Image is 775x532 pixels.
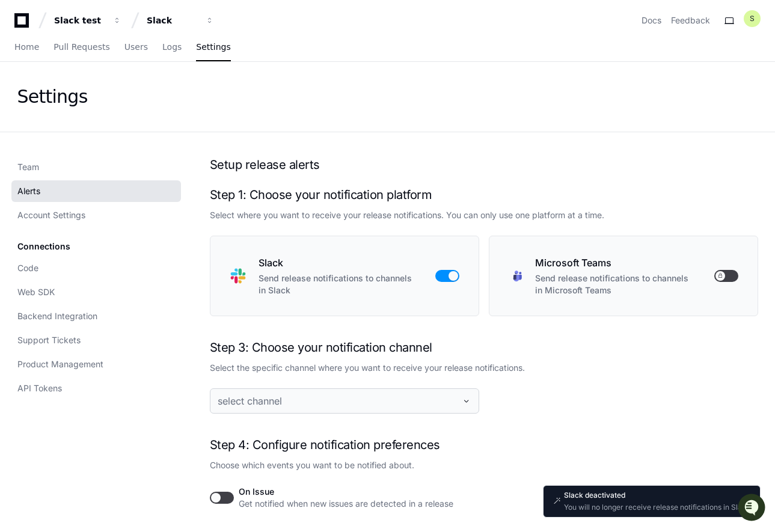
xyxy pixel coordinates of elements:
[17,209,85,221] span: Account Settings
[642,14,661,26] a: Docs
[54,43,109,50] span: Pull Requests
[85,126,146,135] a: Powered byPylon
[671,14,710,26] button: Feedback
[17,286,55,298] span: Web SDK
[210,340,758,355] h2: Step 3: Choose your notification channel
[11,353,181,375] a: Product Management
[196,34,230,61] a: Settings
[210,188,758,202] h2: Step 1: Choose your notification platform
[14,43,39,50] span: Home
[17,334,81,346] span: Support Tickets
[210,362,758,374] div: Select the specific channel where you want to receive your release notifications.
[11,204,181,226] a: Account Settings
[239,498,479,510] span: Get notified when new issues are detected in a release
[17,161,39,173] span: Team
[210,388,479,414] button: select channel
[11,180,181,202] a: Alerts
[147,14,198,26] div: Slack
[41,90,197,102] div: Start new chat
[124,43,148,50] span: Users
[17,358,103,370] span: Product Management
[259,255,416,270] h2: Slack
[535,272,695,296] p: Send release notifications to channels in Microsoft Teams
[239,486,479,498] span: On Issue
[744,10,761,27] button: S
[49,10,126,31] button: Slack test
[124,34,148,61] a: Users
[210,438,758,452] h2: Step 4: Configure notification preferences
[12,48,219,67] div: Welcome
[17,185,40,197] span: Alerts
[210,459,758,471] div: Choose which events you want to be notified about.
[259,272,416,296] p: Send release notifications to channels in Slack
[11,257,181,279] a: Code
[218,394,282,408] span: select channel
[11,329,181,351] a: Support Tickets
[54,14,106,26] div: Slack test
[162,34,182,61] a: Logs
[41,102,174,111] div: We're offline, but we'll be back soon!
[564,491,750,500] p: Slack deactivated
[12,12,36,36] img: PlayerZero
[14,34,39,61] a: Home
[162,43,182,50] span: Logs
[535,255,695,270] h2: Microsoft Teams
[17,262,38,274] span: Code
[120,126,146,135] span: Pylon
[17,310,97,322] span: Backend Integration
[196,43,230,50] span: Settings
[11,156,181,178] a: Team
[210,156,758,173] h1: Setup release alerts
[12,90,34,111] img: 1756235613930-3d25f9e4-fa56-45dd-b3ad-e072dfbd1548
[54,34,109,61] a: Pull Requests
[11,305,181,327] a: Backend Integration
[737,492,769,525] iframe: Open customer support
[750,14,755,23] h1: S
[17,86,88,108] div: Settings
[142,10,219,31] button: Slack
[17,382,62,394] span: API Tokens
[11,281,181,303] a: Web SDK
[564,503,750,512] p: You will no longer receive release notifications in Slack
[11,378,181,399] a: API Tokens
[204,93,219,108] button: Start new chat
[210,209,758,221] div: Select where you want to receive your release notifications. You can only use one platform at a t...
